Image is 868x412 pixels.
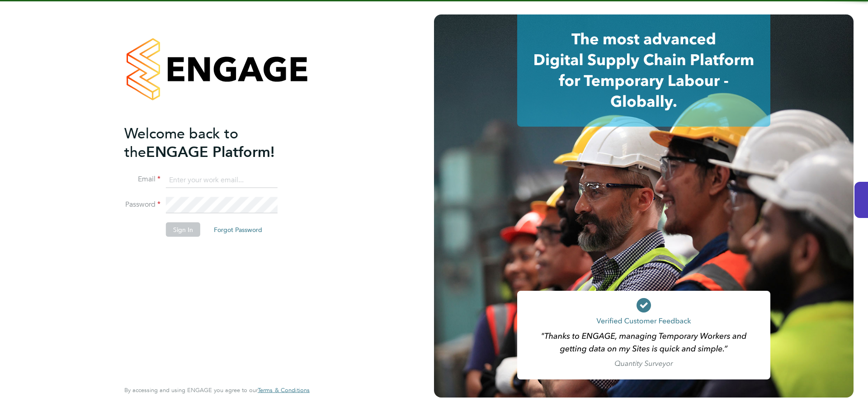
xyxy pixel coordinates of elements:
[124,386,310,394] span: By accessing and using ENGAGE you agree to our
[124,124,301,161] h2: ENGAGE Platform!
[166,172,278,188] input: Enter your work email...
[124,200,160,209] label: Password
[207,223,269,237] button: Forgot Password
[258,387,310,394] a: Terms & Conditions
[124,124,238,161] span: Welcome back to the
[124,175,160,184] label: Email
[166,223,200,237] button: Sign In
